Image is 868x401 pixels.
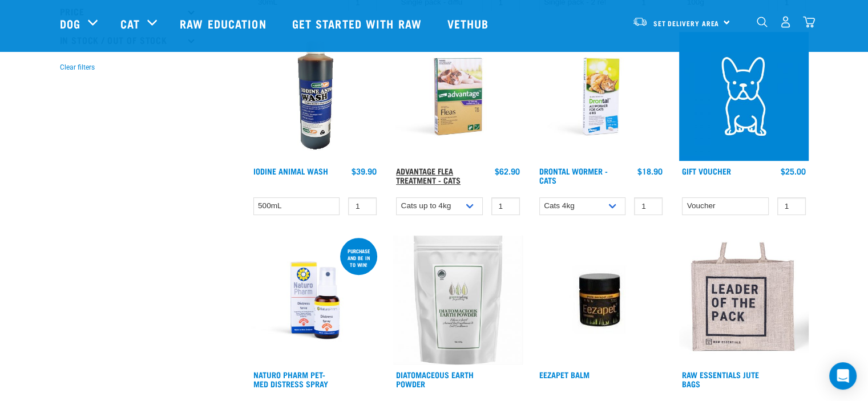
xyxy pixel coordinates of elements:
[253,169,328,173] a: Iodine Animal Wash
[632,17,648,27] img: van-moving.png
[393,32,523,161] img: RE Product Shoot 2023 Nov8660
[251,32,380,161] img: Iodine wash
[436,1,503,46] a: Vethub
[396,372,474,386] a: Diatomaceous Earth Powder
[491,197,520,215] input: 1
[634,197,663,215] input: 1
[539,372,590,376] a: Eezapet Balm
[253,372,328,386] a: Naturo Pharm Pet-Med Distress Spray
[682,169,731,173] a: Gift Voucher
[637,167,663,176] div: $18.90
[829,362,857,390] div: Open Intercom Messenger
[393,236,523,365] img: Diatomaceous earth
[281,1,436,46] a: Get started with Raw
[653,21,720,25] span: Set Delivery Area
[781,167,806,176] div: $25.00
[679,32,809,161] img: 23
[251,236,380,365] img: RE Product Shoot 2023 Nov8635
[757,17,768,27] img: home-icon-1@2x.png
[168,1,280,46] a: Raw Education
[60,62,95,72] button: Clear filters
[536,32,666,161] img: RE Product Shoot 2023 Nov8662
[803,16,815,28] img: home-icon@2x.png
[536,236,666,365] img: Eezapet Anti Itch Cream
[539,169,608,182] a: Drontal Wormer - Cats
[120,15,140,32] a: Cat
[352,167,377,176] div: $39.90
[780,16,792,28] img: user.png
[679,236,809,365] img: Jute Bag With Black Square Outline With "Leader Of The Pack" Written On Front
[60,15,80,32] a: Dog
[777,197,806,215] input: 1
[348,197,377,215] input: 1
[495,167,520,176] div: $62.90
[340,242,377,273] div: Purchase and be in to win!
[396,169,461,182] a: Advantage Flea Treatment - Cats
[682,372,759,386] a: Raw Essentials Jute Bags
